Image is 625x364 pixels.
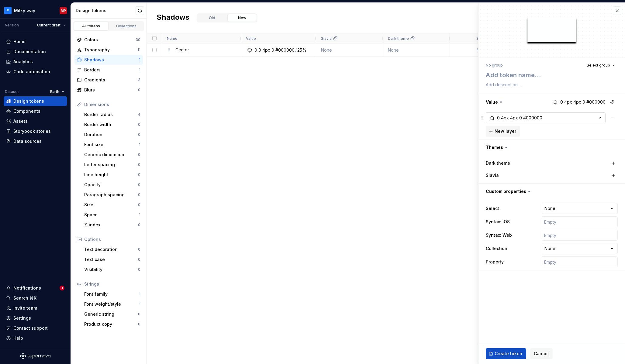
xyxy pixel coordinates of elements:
[486,259,504,265] label: Property
[13,69,50,75] div: Code automation
[74,35,143,45] a: Colors30
[138,112,140,117] div: 4
[84,246,138,252] div: Text decoration
[139,302,140,307] div: 1
[388,36,409,41] span: Dark theme
[84,67,139,73] div: Borders
[138,222,140,227] div: 0
[34,21,68,29] button: Current draft
[82,130,143,139] a: Duration0
[111,24,142,29] div: Collections
[501,115,509,121] div: 4px
[495,128,516,134] span: New layer
[4,67,67,77] a: Code automation
[13,59,33,65] div: Analytics
[4,283,67,293] button: Notifications1
[5,89,19,94] div: Dataset
[275,47,295,53] div: #000000
[4,323,67,333] button: Contact support
[82,289,143,299] a: Font family1
[510,115,518,121] div: 4px
[13,128,51,134] div: Storybook stories
[74,65,143,75] a: Borders1
[13,325,48,331] div: Contact support
[486,219,510,225] label: Syntax: iOS
[167,36,178,41] span: Name
[4,313,67,323] a: Settings
[60,286,64,290] span: 1
[82,150,143,160] a: Generic dimension0
[4,47,67,57] a: Documentation
[84,281,140,287] div: Strings
[523,115,542,121] div: #000000
[138,192,140,197] div: 0
[84,172,138,178] div: Line height
[61,8,66,13] div: MP
[138,77,140,82] div: 3
[84,142,139,148] div: Font size
[139,57,140,62] div: 1
[13,49,46,55] div: Documentation
[486,232,512,238] label: Syntax: Web
[486,126,520,137] button: New layer
[82,220,143,230] a: Z-index0
[227,14,257,22] button: New
[138,172,140,177] div: 0
[82,190,143,200] a: Paragraph spacing0
[388,44,445,56] div: None
[13,295,36,301] div: Search ⌘K
[84,236,140,242] div: Options
[258,47,261,53] div: 0
[74,85,143,95] a: Blurs0
[84,132,138,138] div: Duration
[84,37,136,43] div: Colors
[4,333,67,343] button: Help
[4,57,67,67] a: Analytics
[84,57,139,63] div: Shadows
[138,312,140,317] div: 0
[138,122,140,127] div: 0
[82,309,143,319] a: Generic string0
[84,256,138,263] div: Text case
[84,266,138,273] div: Visibility
[4,303,67,313] a: Invite team
[82,180,143,190] a: Opacity0
[84,291,139,297] div: Font family
[82,245,143,254] a: Text decoration0
[4,7,12,14] img: c97f65f9-ff88-476c-bb7c-05e86b525b5e.png
[519,115,522,121] div: 0
[4,106,67,116] a: Components
[486,348,526,359] button: Create token
[139,67,140,72] div: 1
[246,36,256,41] span: Value
[138,132,140,137] div: 0
[84,222,138,228] div: Z-index
[197,14,227,22] button: Old
[495,351,522,357] span: Create token
[138,202,140,207] div: 0
[271,47,274,53] div: 0
[5,23,19,28] div: Version
[321,36,332,41] span: Slavia
[82,319,143,329] a: Product copy0
[1,4,69,17] button: Milky wayMP
[84,77,138,83] div: Gradients
[20,353,50,359] svg: Supernova Logo
[138,322,140,327] div: 0
[139,142,140,147] div: 1
[82,170,143,180] a: Line height0
[4,37,67,46] a: Home
[82,265,143,274] a: Visibility0
[84,122,138,128] div: Border width
[82,200,143,210] a: Size0
[14,8,35,14] div: Milky way
[84,87,138,93] div: Blurs
[137,47,140,52] div: 11
[82,210,143,220] a: Space1
[486,205,499,211] label: Select
[138,182,140,187] div: 0
[84,152,138,158] div: Generic dimension
[486,63,503,68] div: No group
[84,321,138,327] div: Product copy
